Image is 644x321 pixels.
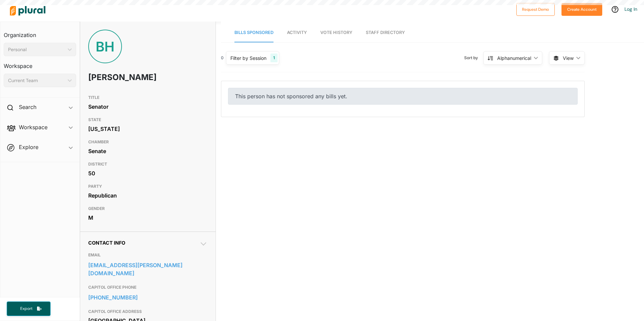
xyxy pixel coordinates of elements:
[88,138,207,146] h3: CHAMBER
[234,30,273,35] span: Bills Sponsored
[234,23,273,42] a: Bills Sponsored
[88,146,207,156] div: Senate
[88,213,207,223] div: M
[516,5,555,12] a: Request Demo
[88,182,207,190] h3: PARTY
[563,55,574,62] span: View
[88,168,207,178] div: 50
[624,6,637,12] a: Log In
[88,160,207,168] h3: DISTRICT
[561,5,602,12] a: Create Account
[88,124,207,134] div: [US_STATE]
[88,116,207,124] h3: STATE
[88,251,207,259] h3: EMAIL
[561,3,602,16] button: Create Account
[88,260,207,278] a: [EMAIL_ADDRESS][PERSON_NAME][DOMAIN_NAME]
[270,53,278,62] div: 1
[516,3,555,16] button: Request Demo
[8,77,65,84] div: Current Team
[228,88,578,105] div: This person has not sponsored any bills yet.
[8,46,65,53] div: Personal
[88,308,207,316] h3: CAPITOL OFFICE ADDRESS
[287,23,307,42] a: Activity
[4,56,76,71] h3: Workspace
[497,55,531,62] div: Alphanumerical
[320,30,352,35] span: Vote History
[320,23,352,42] a: Vote History
[4,25,76,40] h3: Organization
[88,205,207,213] h3: GENDER
[88,102,207,112] div: Senator
[366,23,405,42] a: Staff Directory
[88,94,207,102] h3: TITLE
[88,67,160,87] h1: [PERSON_NAME]
[88,240,125,246] span: Contact Info
[287,30,307,35] span: Activity
[230,55,266,62] div: Filter by Session
[88,292,207,302] a: [PHONE_NUMBER]
[464,55,483,61] span: Sort by
[7,301,51,316] button: Export
[88,30,122,63] div: BH
[88,190,207,201] div: Republican
[88,283,207,291] h3: CAPITOL OFFICE PHONE
[221,55,224,61] div: 0
[15,306,37,312] span: Export
[19,103,36,111] h2: Search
